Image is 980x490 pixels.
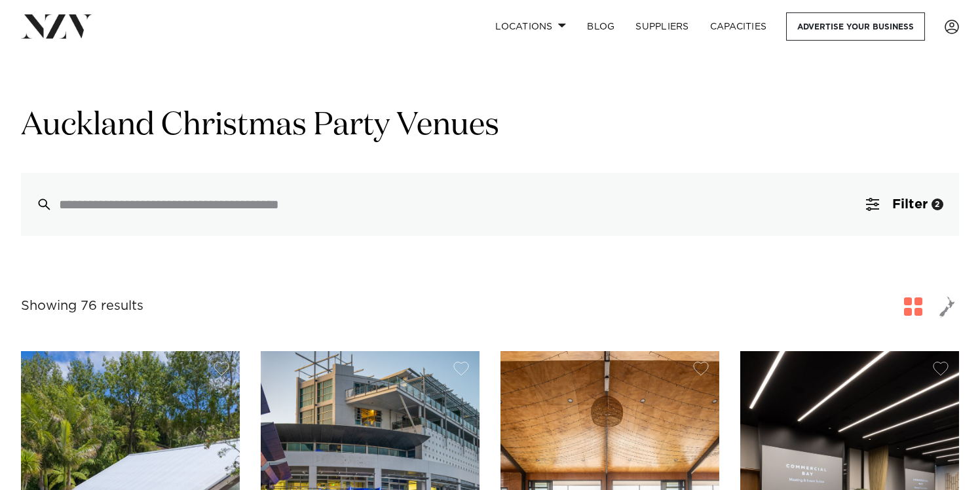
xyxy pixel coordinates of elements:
div: 2 [932,198,943,210]
a: SUPPLIERS [625,12,699,41]
span: Filter [892,198,928,211]
img: nzv-logo.png [21,14,92,38]
a: Advertise your business [786,12,925,41]
a: BLOG [576,12,625,41]
button: Filter2 [850,173,959,236]
div: Showing 76 results [21,296,143,316]
h1: Auckland Christmas Party Venues [21,105,959,147]
a: Capacities [700,12,778,41]
a: Locations [485,12,576,41]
